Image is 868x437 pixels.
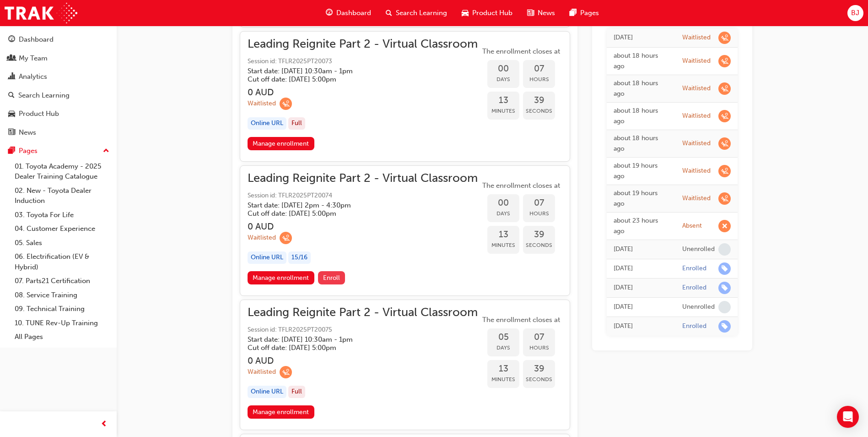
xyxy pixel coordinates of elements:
span: search-icon [386,7,392,19]
a: Analytics [4,68,113,85]
span: learningRecordVerb_WAITLIST-icon [718,32,731,44]
span: Pages [580,8,599,18]
span: news-icon [527,7,534,19]
a: Manage enrollment [248,405,314,419]
div: Open Intercom Messenger [837,406,859,428]
div: Wed Sep 17 2025 08:19:53 GMT+1000 (Australian Eastern Standard Time) [614,263,669,274]
button: Leading Reignite Part 2 - Virtual ClassroomSession id: TFLR2025PT20073Start date: [DATE] 10:30am ... [248,39,562,154]
span: Days [487,74,519,85]
span: pages-icon [570,7,577,19]
a: 06. Electrification (EV & Hybrid) [11,250,113,274]
span: 07 [523,332,555,343]
span: BJ [851,8,859,18]
button: Leading Reignite Part 2 - Virtual ClassroomSession id: TFLR2025PT20075Start date: [DATE] 10:30am ... [248,307,562,422]
span: learningRecordVerb_WAITLIST-icon [718,165,731,177]
div: Tue Sep 23 2025 15:15:35 GMT+1000 (Australian Eastern Standard Time) [614,188,669,209]
span: Enroll [323,274,340,282]
span: learningRecordVerb_NONE-icon [718,301,731,313]
div: Tue Sep 23 2025 15:16:07 GMT+1000 (Australian Eastern Standard Time) [614,161,669,181]
span: 05 [487,332,519,343]
div: Tue Sep 23 2025 15:17:12 GMT+1000 (Australian Eastern Standard Time) [614,78,669,99]
span: search-icon [8,92,15,100]
button: BJ [847,5,863,21]
span: 39 [523,229,555,240]
span: pages-icon [8,147,15,155]
a: 04. Customer Experience [11,222,113,236]
span: Leading Reignite Part 2 - Virtual Classroom [248,307,478,318]
h5: Start date: [DATE] 10:30am - 1pm [248,67,463,75]
div: Unenrolled [682,303,715,311]
span: Dashboard [336,8,371,18]
div: Full [288,117,305,130]
a: Search Learning [4,87,113,104]
div: Enrolled [682,322,706,331]
div: Online URL [248,386,286,398]
h5: Cut off date: [DATE] 5:00pm [248,344,463,352]
span: learningRecordVerb_WAITLIST-icon [718,137,731,150]
span: guage-icon [326,7,333,19]
h5: Cut off date: [DATE] 5:00pm [248,75,463,83]
div: Dashboard [19,34,54,45]
div: Mon Aug 11 2025 12:42:53 GMT+1000 (Australian Eastern Standard Time) [614,283,669,293]
span: learningRecordVerb_ENROLL-icon [718,282,731,294]
a: search-iconSearch Learning [378,4,454,22]
div: Wed Sep 24 2025 09:24:32 GMT+1000 (Australian Eastern Standard Time) [614,33,669,43]
span: people-icon [8,55,15,63]
div: Waitlisted [682,57,711,66]
button: Pages [4,142,113,159]
div: Waitlisted [682,33,711,42]
span: The enrollment closes at [480,46,562,57]
span: Leading Reignite Part 2 - Virtual Classroom [248,173,478,184]
img: Trak [5,3,77,23]
div: Waitlisted [682,112,711,120]
h5: Cut off date: [DATE] 5:00pm [248,209,463,218]
span: Minutes [487,240,519,251]
a: My Team [4,50,113,67]
a: 01. Toyota Academy - 2025 Dealer Training Catalogue [11,159,113,184]
div: Tue Sep 23 2025 15:17:38 GMT+1000 (Australian Eastern Standard Time) [614,51,669,71]
div: Online URL [248,117,286,130]
a: Manage enrollment [248,137,314,150]
span: Days [487,343,519,353]
span: car-icon [462,7,469,19]
a: 09. Technical Training [11,302,113,316]
span: Hours [523,208,555,219]
span: Session id: TFLR2025PT20075 [248,325,478,335]
div: Waitlisted [682,139,711,148]
button: Enroll [318,271,345,284]
span: 13 [487,229,519,240]
span: Leading Reignite Part 2 - Virtual Classroom [248,39,478,49]
span: Search Learning [396,8,447,18]
div: Tue Sep 23 2025 15:16:30 GMT+1000 (Australian Eastern Standard Time) [614,133,669,154]
a: pages-iconPages [562,4,606,22]
div: Enrolled [682,264,706,273]
div: Analytics [19,71,47,82]
div: Unenrolled [682,245,715,254]
span: Hours [523,74,555,85]
span: learningRecordVerb_WAITLIST-icon [718,192,731,205]
div: News [19,127,36,138]
div: Wed Jun 11 2025 09:42:15 GMT+1000 (Australian Eastern Standard Time) [614,321,669,332]
span: Session id: TFLR2025PT20073 [248,56,478,67]
span: 39 [523,364,555,374]
div: Search Learning [18,90,70,101]
span: 13 [487,364,519,374]
div: Waitlisted [248,368,276,377]
h5: Start date: [DATE] 2pm - 4:30pm [248,201,463,209]
span: learningRecordVerb_ENROLL-icon [718,320,731,333]
span: learningRecordVerb_WAITLIST-icon [718,110,731,122]
div: Waitlisted [248,234,276,242]
div: Full [288,386,305,398]
div: Tue Sep 23 2025 10:30:00 GMT+1000 (Australian Eastern Standard Time) [614,216,669,236]
span: guage-icon [8,36,15,44]
span: learningRecordVerb_WAITLIST-icon [718,55,731,67]
a: Dashboard [4,31,113,48]
div: Tue Sep 23 2025 15:16:54 GMT+1000 (Australian Eastern Standard Time) [614,106,669,126]
span: car-icon [8,110,15,118]
div: Absent [682,222,702,230]
span: Minutes [487,106,519,116]
span: Session id: TFLR2025PT20074 [248,191,478,201]
span: chart-icon [8,73,15,81]
span: 00 [487,198,519,208]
